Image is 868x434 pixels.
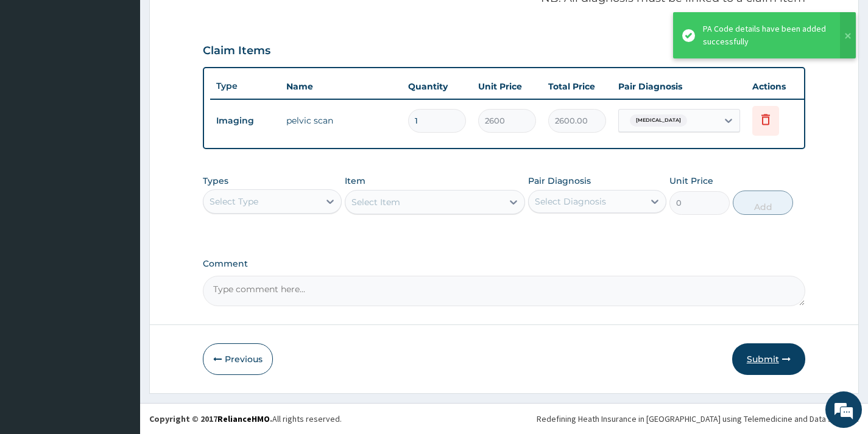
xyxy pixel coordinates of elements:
[140,403,868,434] footer: All rights reserved.
[210,195,258,208] div: Select Type
[203,259,805,269] label: Comment
[63,68,205,84] div: Chat with us now
[203,44,270,58] h3: Claim Items
[703,23,828,48] div: PA Code details have been added successfully
[217,413,270,424] a: RelianceHMO
[732,343,805,375] button: Submit
[402,74,472,99] th: Quantity
[71,136,168,259] span: We're online!
[345,175,365,187] label: Item
[528,175,591,187] label: Pair Diagnosis
[210,75,280,97] th: Type
[280,74,402,99] th: Name
[630,114,687,127] span: [MEDICAL_DATA]
[535,195,606,208] div: Select Diagnosis
[669,175,713,187] label: Unit Price
[733,191,793,215] button: Add
[200,6,229,35] div: Minimize live chat window
[612,74,746,99] th: Pair Diagnosis
[210,110,280,132] td: Imaging
[542,74,612,99] th: Total Price
[23,61,49,91] img: d_794563401_company_1708531726252_794563401
[537,413,859,425] div: Redefining Heath Insurance in [GEOGRAPHIC_DATA] using Telemedicine and Data Science!
[6,298,232,340] textarea: Type your message and hit 'Enter'
[280,108,402,133] td: pelvic scan
[203,176,228,186] label: Types
[149,413,272,424] strong: Copyright © 2017 .
[746,74,807,99] th: Actions
[472,74,542,99] th: Unit Price
[203,343,273,375] button: Previous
